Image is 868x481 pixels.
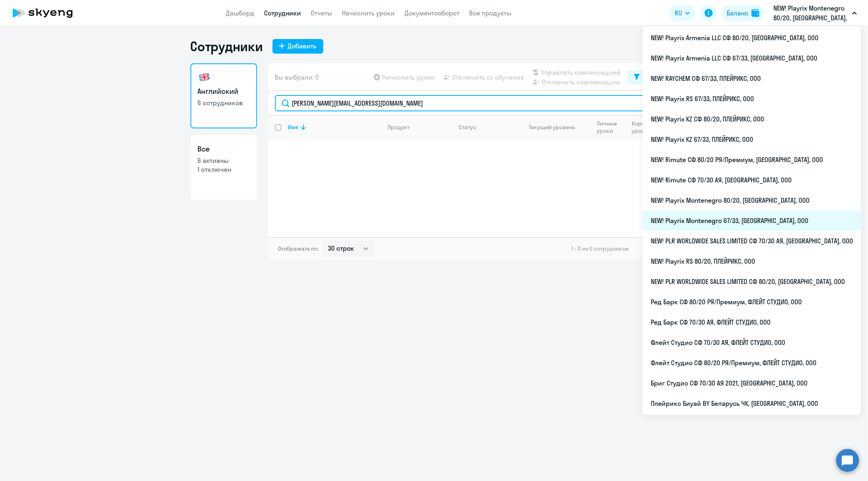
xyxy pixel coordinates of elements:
[198,86,250,97] h3: Английский
[275,72,319,82] span: Вы выбрали: 0
[288,123,381,131] div: Имя
[632,120,649,134] div: Корп. уроки
[722,5,764,21] button: Балансbalance
[198,165,250,174] p: 1 отключен
[311,9,333,17] a: Отчеты
[198,144,250,154] h3: Все
[773,3,849,23] p: NEW! Playrix Montenegro 80/20, [GEOGRAPHIC_DATA], ООО
[522,123,590,131] div: Текущий уровень
[597,120,620,134] div: Личные уроки
[459,123,515,131] div: Статус
[190,135,257,200] a: Все6 активны1 отключен
[198,98,250,107] p: 6 сотрудников
[529,123,575,131] div: Текущий уровень
[669,5,696,21] button: RU
[190,63,257,128] a: Английский6 сотрудников
[342,9,395,17] a: Начислить уроки
[632,120,655,134] div: Корп. уроки
[198,71,211,84] img: english
[273,39,323,54] button: Добавить
[288,123,299,131] div: Имя
[198,156,250,165] p: 6 активны
[470,9,512,17] a: Все продукты
[264,9,301,17] a: Сотрудники
[769,3,861,23] button: NEW! Playrix Montenegro 80/20, [GEOGRAPHIC_DATA], ООО
[388,123,452,131] div: Продукт
[388,123,410,131] div: Продукт
[275,95,671,111] input: Поиск по имени, email, продукту или статусу
[675,8,682,18] span: RU
[751,9,760,17] img: balance
[628,70,671,84] button: Фильтр
[226,9,255,17] a: Дашборд
[727,8,748,18] div: Баланс
[597,120,625,134] div: Личные уроки
[278,245,319,252] span: Отображать по:
[405,9,460,17] a: Документооборот
[288,41,317,51] div: Добавить
[459,123,476,131] div: Статус
[190,38,263,54] h1: Сотрудники
[643,26,861,415] ul: RU
[572,245,629,252] span: 1 - 0 из 0 сотрудников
